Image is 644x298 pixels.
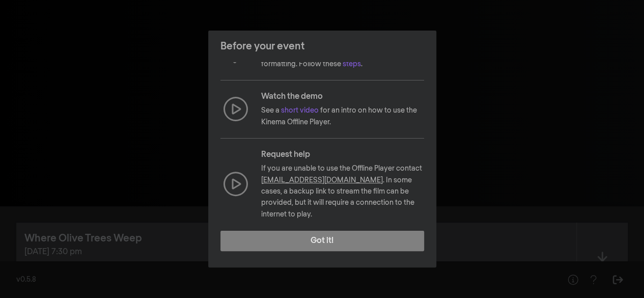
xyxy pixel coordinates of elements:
p: Watch the demo [261,91,424,103]
header: Before your event [208,31,436,62]
p: Request help [261,149,424,161]
button: Got it! [220,231,424,251]
a: [EMAIL_ADDRESS][DOMAIN_NAME] [261,177,383,184]
a: steps [343,61,361,68]
p: See a for an intro on how to use the Kinema Offline Player. [261,105,424,128]
a: short video [281,107,319,114]
p: If you are unable to use the Offline Player contact . In some cases, a backup link to stream the ... [261,163,424,220]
